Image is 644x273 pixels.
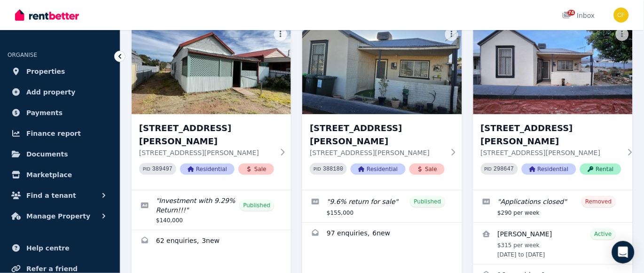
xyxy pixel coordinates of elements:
[26,128,81,139] span: Finance report
[445,28,458,41] button: More options
[274,28,287,41] button: More options
[614,8,629,23] img: Christos Fassoulidis
[8,52,37,58] span: ORGANISE
[8,103,112,122] a: Payments
[139,122,274,148] h3: [STREET_ADDRESS][PERSON_NAME]
[15,8,79,22] img: RentBetter
[323,166,343,172] code: 388180
[26,190,76,201] span: Find a tenant
[152,166,173,172] code: 389497
[132,230,291,253] a: Enquiries for 235 Williams Ln, Broken Hill
[26,211,90,222] span: Manage Property
[26,148,68,160] span: Documents
[302,190,462,222] a: Edit listing: 9.6% return for sale
[8,124,112,143] a: Finance report
[8,207,112,226] button: Manage Property
[26,66,65,77] span: Properties
[8,186,112,205] button: Find a tenant
[473,223,633,264] a: View details for Daniel Bartels
[26,242,70,254] span: Help centre
[568,10,575,16] span: 74
[8,145,112,164] a: Documents
[132,24,291,114] img: 235 Williams Ln, Broken Hill
[302,24,462,114] img: 352 Williams St, Broken Hill
[143,166,150,172] small: PID
[310,148,445,157] p: [STREET_ADDRESS][PERSON_NAME]
[26,86,76,98] span: Add property
[132,24,291,190] a: 235 Williams Ln, Broken Hill[STREET_ADDRESS][PERSON_NAME][STREET_ADDRESS][PERSON_NAME]PID 389497R...
[481,148,621,157] p: [STREET_ADDRESS][PERSON_NAME]
[351,164,405,175] span: Residential
[616,28,629,41] button: More options
[473,190,633,222] a: Edit listing: Applications closed
[26,107,63,118] span: Payments
[481,122,621,148] h3: [STREET_ADDRESS][PERSON_NAME]
[8,83,112,101] a: Add property
[580,164,621,175] span: Rental
[180,164,235,175] span: Residential
[310,122,445,148] h3: [STREET_ADDRESS][PERSON_NAME]
[612,241,635,264] div: Open Intercom Messenger
[494,166,514,172] code: 298647
[485,166,492,172] small: PID
[8,62,112,81] a: Properties
[26,169,72,180] span: Marketplace
[522,164,576,175] span: Residential
[473,24,633,114] img: 352 Williams Street, Broken Hill
[302,223,462,245] a: Enquiries for 352 Williams St, Broken Hill
[8,239,112,257] a: Help centre
[238,164,274,175] span: Sale
[132,190,291,230] a: Edit listing: Investment with 9.29% Return!!!
[473,24,633,190] a: 352 Williams Street, Broken Hill[STREET_ADDRESS][PERSON_NAME][STREET_ADDRESS][PERSON_NAME]PID 298...
[409,164,445,175] span: Sale
[8,165,112,184] a: Marketplace
[302,24,462,190] a: 352 Williams St, Broken Hill[STREET_ADDRESS][PERSON_NAME][STREET_ADDRESS][PERSON_NAME]PID 388180R...
[139,148,274,157] p: [STREET_ADDRESS][PERSON_NAME]
[314,166,321,172] small: PID
[562,11,595,20] div: Inbox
